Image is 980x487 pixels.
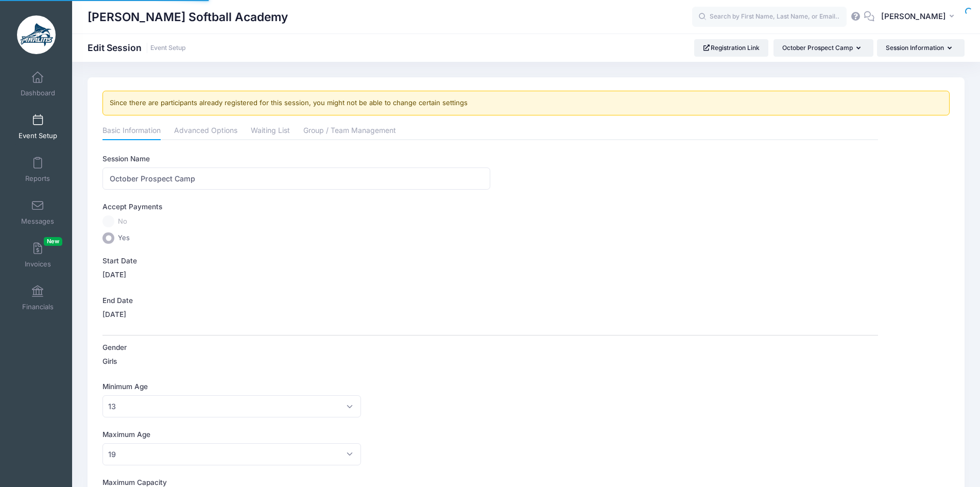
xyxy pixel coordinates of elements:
[21,217,54,226] span: Messages
[13,280,62,316] a: Financials
[17,15,56,54] img: Marlin Softball Academy
[881,11,946,22] span: [PERSON_NAME]
[773,39,873,57] button: October Prospect Camp
[25,174,50,183] span: Reports
[102,256,490,266] label: Start Date
[102,91,950,115] div: Since there are participants already registered for this session, you might not be able to change...
[102,309,126,320] label: [DATE]
[303,122,396,141] a: Group / Team Management
[174,122,237,141] a: Advanced Options
[88,5,288,29] h1: [PERSON_NAME] Softball Academy
[118,233,130,243] span: Yes
[102,395,361,417] span: 13
[102,381,490,392] label: Minimum Age
[13,66,62,102] a: Dashboard
[102,443,361,465] span: 19
[251,122,290,141] a: Waiting List
[13,237,62,273] a: InvoicesNew
[102,295,490,306] label: End Date
[102,232,114,244] input: Yes
[782,44,853,52] span: October Prospect Camp
[102,356,117,366] label: Girls
[13,194,62,230] a: Messages
[13,109,62,145] a: Event Setup
[108,449,116,460] span: 19
[21,89,55,97] span: Dashboard
[874,5,965,29] button: [PERSON_NAME]
[22,303,54,311] span: Financials
[150,44,186,52] a: Event Setup
[692,7,847,27] input: Search by First Name, Last Name, or Email...
[694,39,769,57] a: Registration Link
[25,260,51,268] span: Invoices
[102,122,161,141] a: Basic Information
[102,429,490,440] label: Maximum Age
[118,216,127,227] span: No
[102,342,490,352] label: Gender
[19,131,57,140] span: Event Setup
[102,167,490,190] input: Session Name
[88,42,186,53] h1: Edit Session
[102,201,162,212] label: Accept Payments
[44,237,62,246] span: New
[13,152,62,188] a: Reports
[877,39,965,57] button: Session Information
[102,154,490,164] label: Session Name
[102,270,126,280] label: [DATE]
[108,401,116,412] span: 13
